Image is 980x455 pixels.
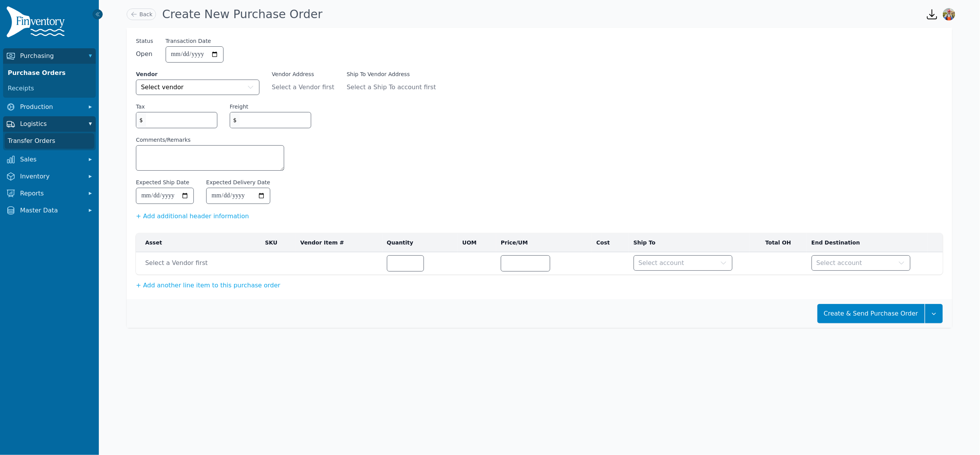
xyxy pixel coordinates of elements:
[230,112,240,128] span: $
[20,189,82,198] span: Reports
[639,258,684,268] span: Select account
[458,233,496,252] th: UOM
[5,81,94,96] a: Receipts
[260,233,295,252] th: SKU
[166,37,211,45] label: Transaction Date
[347,70,446,78] label: Ship To Vendor Address
[272,83,334,92] span: Select a Vendor first
[3,203,96,218] button: Master Data
[136,112,146,128] span: $
[592,233,629,252] th: Cost
[3,169,96,184] button: Inventory
[136,80,259,95] button: Select vendor
[20,51,82,61] span: Purchasing
[20,172,82,181] span: Inventory
[750,233,807,252] th: Total OH
[141,83,183,92] span: Select vendor
[136,281,280,290] button: + Add another line item to this purchase order
[807,233,928,252] th: End Destination
[136,49,153,59] span: Open
[127,8,156,20] a: Back
[136,70,259,78] label: Vendor
[629,233,750,252] th: Ship To
[5,65,94,81] a: Purchase Orders
[634,255,732,271] button: Select account
[272,70,334,78] label: Vendor Address
[6,6,68,41] img: Finventory
[136,233,260,252] th: Asset
[20,206,82,215] span: Master Data
[136,178,189,186] label: Expected Ship Date
[136,136,284,144] label: Comments/Remarks
[5,133,94,149] a: Transfer Orders
[347,83,446,92] span: Select a Ship To account first
[3,48,96,64] button: Purchasing
[496,233,592,252] th: Price/UM
[162,7,322,21] h1: Create New Purchase Order
[136,103,145,110] label: Tax
[136,212,249,221] button: + Add additional header information
[230,103,248,110] label: Freight
[20,155,82,164] span: Sales
[817,258,862,268] span: Select account
[943,8,955,20] img: Sera Wheeler
[20,119,82,129] span: Logistics
[3,152,96,167] button: Sales
[817,304,925,323] button: Create & Send Purchase Order
[145,258,256,268] span: Select a Vendor first
[206,178,270,186] label: Expected Delivery Date
[3,186,96,201] button: Reports
[382,233,458,252] th: Quantity
[136,37,153,45] span: Status
[296,233,382,252] th: Vendor Item #
[3,116,96,132] button: Logistics
[3,99,96,115] button: Production
[812,255,910,271] button: Select account
[20,102,82,112] span: Production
